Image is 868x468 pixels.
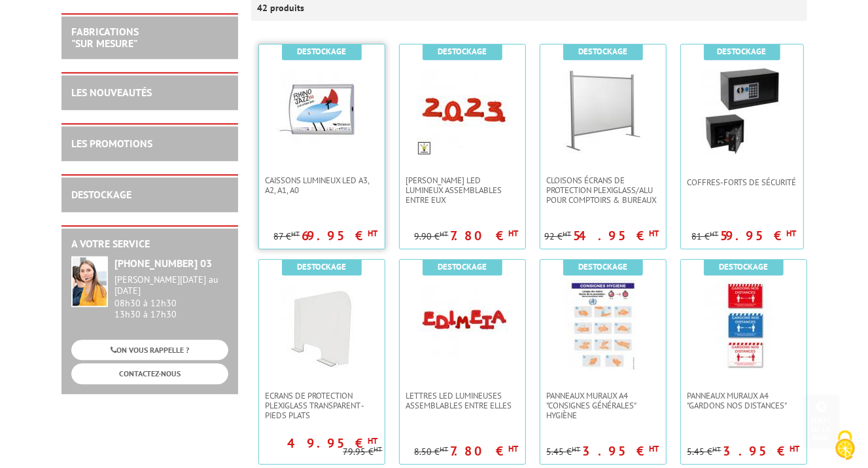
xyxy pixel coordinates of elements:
p: 5.45 € [687,447,721,457]
div: 08h30 à 12h30 13h30 à 17h30 [114,274,228,319]
img: Lettres LED lumineuses assemblables entre elles [417,279,508,371]
p: 5.45 € [547,447,581,457]
a: Haut de la page [803,395,840,448]
span: ECRANS DE PROTECTION PLEXIGLASS TRANSPARENT - Pieds plats [266,391,378,420]
span: Cloisons Écrans de protection Plexiglass/Alu pour comptoirs & Bureaux [547,175,659,205]
sup: HT [440,444,449,454]
sup: HT [368,435,378,446]
img: widget-service.jpg [71,256,108,307]
a: ON VOUS RAPPELLE ? [71,340,228,360]
sup: HT [713,444,721,454]
p: 9.90 € [415,232,449,242]
sup: HT [368,228,378,239]
p: 3.95 € [583,447,659,455]
sup: HT [374,444,383,454]
span: Panneaux muraux A4 "Consignes Générales" Hygiène [547,391,659,420]
b: Destockage [719,261,768,272]
p: 8.50 € [415,447,449,457]
a: DESTOCKAGE [71,188,131,201]
a: Coffres-forts de sécurité [681,177,803,187]
a: LES PROMOTIONS [71,137,152,150]
b: Destockage [438,261,487,272]
p: 79.95 € [343,447,383,457]
a: LES NOUVEAUTÉS [71,86,152,99]
strong: [PHONE_NUMBER] 03 [114,257,212,270]
span: [PERSON_NAME] LED lumineux assemblables entre eux [406,175,519,205]
div: [PERSON_NAME][DATE] au [DATE] [114,274,228,297]
button: Cookies (fenêtre modale) [822,423,868,468]
a: Caissons lumineux LED A3, A2, A1, A0 [259,175,385,195]
sup: HT [292,229,300,238]
p: 92 € [545,232,572,242]
b: Destockage [297,46,346,57]
h2: A votre service [71,238,228,250]
span: Panneaux muraux A4 "Gardons nos Distances" [687,391,800,410]
img: Chiffres LED lumineux assemblables entre eux [417,64,508,156]
b: Destockage [718,46,767,57]
a: [PERSON_NAME] LED lumineux assemblables entre eux [400,175,525,205]
a: Cloisons Écrans de protection Plexiglass/Alu pour comptoirs & Bureaux [540,175,666,205]
p: 81 € [692,232,719,242]
p: 69.95 € [302,232,378,240]
a: ECRANS DE PROTECTION PLEXIGLASS TRANSPARENT - Pieds plats [259,391,385,420]
img: Caissons lumineux LED A3, A2, A1, A0 [276,64,368,156]
img: Panneaux muraux A4 [557,279,649,371]
img: Coffres-forts de sécurité [696,64,788,156]
span: Lettres LED lumineuses assemblables entre elles [406,391,519,410]
b: Destockage [578,46,627,57]
p: 7.80 € [451,232,519,240]
p: 54.95 € [574,232,659,240]
sup: HT [509,443,519,454]
sup: HT [572,444,581,454]
span: Coffres-forts de sécurité [687,177,797,187]
a: Panneaux muraux A4 "Consignes Générales" Hygiène [540,391,666,420]
sup: HT [509,228,519,239]
b: Destockage [297,261,346,272]
sup: HT [650,228,659,239]
sup: HT [440,229,449,238]
span: Caissons lumineux LED A3, A2, A1, A0 [266,175,378,195]
b: Destockage [578,261,627,272]
sup: HT [790,443,800,454]
p: 7.80 € [451,447,519,455]
a: CONTACTEZ-NOUS [71,363,228,384]
img: Cloisons Écrans de protection Plexiglass/Alu pour comptoirs & Bureaux [557,64,649,156]
sup: HT [787,228,797,239]
a: Panneaux muraux A4 "Gardons nos Distances" [681,391,807,410]
a: FABRICATIONS"Sur Mesure" [71,25,139,50]
sup: HT [563,229,572,238]
img: ECRANS DE PROTECTION PLEXIGLASS TRANSPARENT - Pieds plats [276,279,368,371]
p: 87 € [274,232,300,242]
sup: HT [710,229,719,238]
a: Lettres LED lumineuses assemblables entre elles [400,391,525,410]
sup: HT [650,443,659,454]
p: 49.95 € [288,439,378,447]
img: Panneaux muraux A4 [698,279,790,371]
b: Destockage [438,46,487,57]
img: Cookies (fenêtre modale) [829,429,861,461]
p: 3.95 € [723,447,800,455]
p: 59.95 € [721,232,797,240]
